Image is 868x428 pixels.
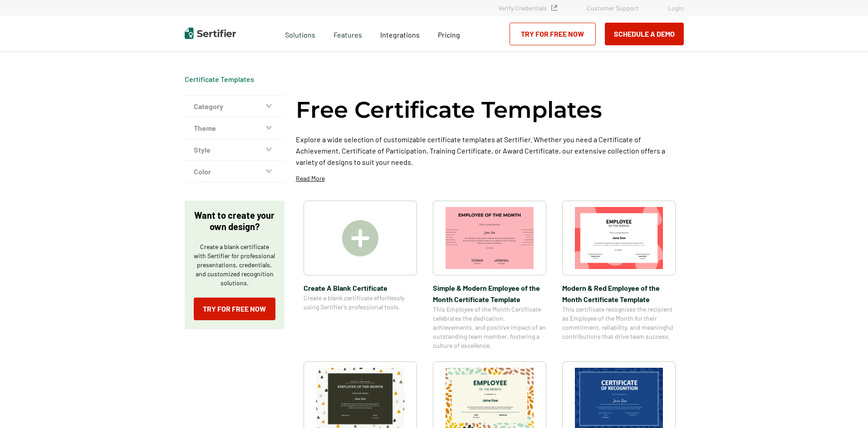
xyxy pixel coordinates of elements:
[562,282,676,305] span: Modern & Red Employee of the Month Certificate Template
[185,75,254,83] a: Certificate Templates
[433,201,546,350] a: Simple & Modern Employee of the Month Certificate TemplateSimple & Modern Employee of the Month C...
[342,220,378,256] img: Create A Blank Certificate
[296,95,602,125] h1: Free Certificate Templates
[185,161,284,183] button: Color
[285,28,315,39] span: Solutions
[296,134,684,168] p: Explore a wide selection of customizable certificate templates at Sertifier. Whether you need a C...
[333,28,362,39] span: Features
[194,210,275,232] p: Want to create your own design?
[438,28,460,39] a: Pricing
[380,30,420,39] span: Integrations
[438,30,460,39] span: Pricing
[433,282,546,305] span: Simple & Modern Employee of the Month Certificate Template
[668,4,684,12] a: Login
[185,139,284,161] button: Style
[587,4,638,12] a: Customer Support
[296,174,325,183] p: Read More
[510,23,596,45] a: Try for Free Now
[498,4,557,12] a: Verify Credentials
[185,75,254,84] span: Certificate Templates
[551,5,557,11] img: Verified
[562,305,676,341] span: This certificate recognizes the recipient as Employee of the Month for their commitment, reliabil...
[304,293,417,312] span: Create a blank certificate effortlessly using Sertifier’s professional tools.
[446,207,534,269] img: Simple & Modern Employee of the Month Certificate Template
[304,282,417,293] span: Create A Blank Certificate
[185,28,236,39] img: Sertifier | Digital Credentialing Platform
[194,242,275,288] p: Create a blank certificate with Sertifier for professional presentations, credentials, and custom...
[194,298,275,320] a: Try for Free Now
[380,28,420,39] a: Integrations
[185,75,254,84] div: Breadcrumb
[562,201,676,350] a: Modern & Red Employee of the Month Certificate TemplateModern & Red Employee of the Month Certifi...
[433,305,546,350] span: This Employee of the Month Certificate celebrates the dedication, achievements, and positive impa...
[185,117,284,139] button: Theme
[575,207,663,269] img: Modern & Red Employee of the Month Certificate Template
[185,96,284,117] button: Category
